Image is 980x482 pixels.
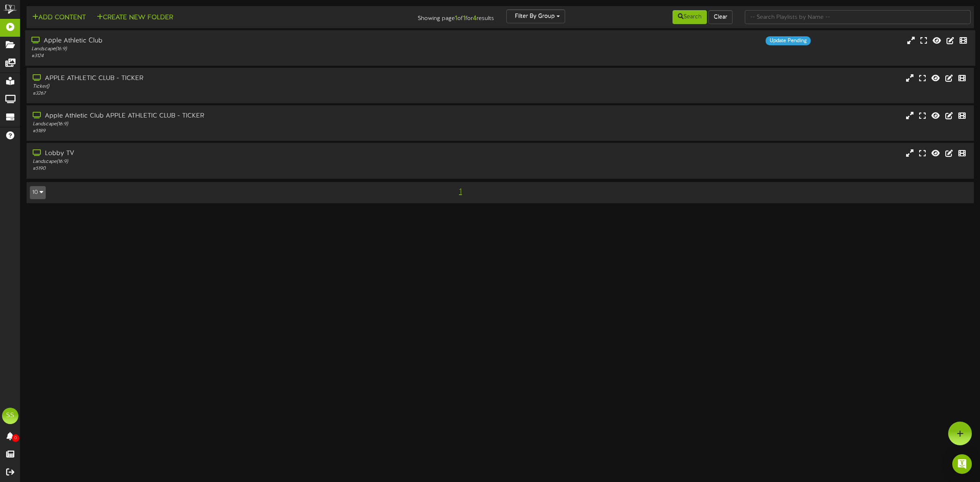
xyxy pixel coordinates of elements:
[455,15,457,22] strong: 1
[33,83,415,90] div: Ticker ( )
[30,13,88,23] button: Add Content
[12,434,19,442] span: 0
[473,15,477,22] strong: 4
[33,149,415,158] div: Lobby TV
[33,128,415,135] div: # 5189
[94,13,176,23] button: Create New Folder
[708,10,733,24] button: Clear
[30,186,46,199] button: 10
[341,9,500,23] div: Showing page of for results
[33,74,415,83] div: APPLE ATHLETIC CLUB - TICKER
[33,165,415,172] div: # 5190
[31,46,415,53] div: Landscape ( 16:9 )
[766,36,811,45] div: Update Pending
[457,187,464,196] span: 1
[745,10,971,24] input: -- Search Playlists by Name --
[673,10,707,24] button: Search
[33,111,415,121] div: Apple Athletic Club APPLE ATHLETIC CLUB - TICKER
[2,408,18,424] div: SS
[33,90,415,97] div: # 3267
[31,36,415,46] div: Apple Athletic Club
[33,121,415,128] div: Landscape ( 16:9 )
[31,53,415,60] div: # 3124
[506,9,565,23] button: Filter By Group
[463,15,465,22] strong: 1
[952,454,972,474] div: Open Intercom Messenger
[33,158,415,165] div: Landscape ( 16:9 )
